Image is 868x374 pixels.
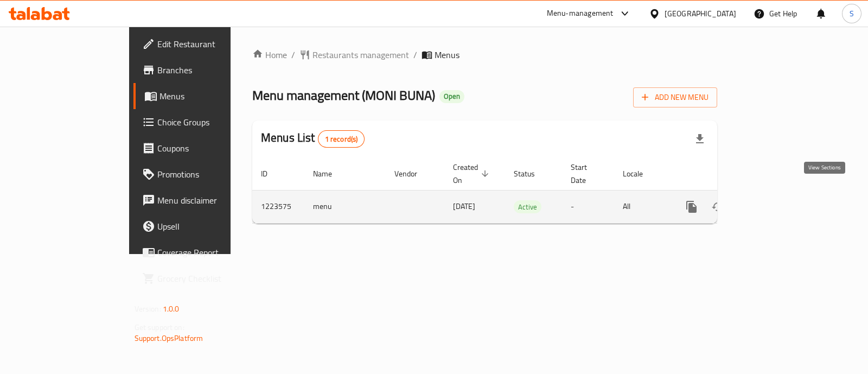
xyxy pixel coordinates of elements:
span: Created On [453,161,492,187]
a: Restaurants management [299,48,409,61]
div: Active [514,200,541,213]
span: Promotions [157,168,265,181]
span: ID [261,167,282,180]
td: - [562,190,614,223]
a: Grocery Checklist [133,265,274,291]
a: Promotions [133,161,274,187]
span: Grocery Checklist [157,272,265,285]
span: Menu management ( MONI BUNA ) [252,83,435,107]
span: Start Date [571,161,601,187]
span: Coverage Report [157,246,265,259]
button: Change Status [705,194,731,220]
span: S [850,8,854,20]
a: Coupons [133,135,274,161]
span: Status [514,167,549,180]
div: Menu-management [547,7,614,20]
div: Open [439,90,464,103]
a: Choice Groups [133,109,274,135]
table: enhanced table [252,157,792,224]
a: Edit Restaurant [133,31,274,57]
a: Support.OpsPlatform [135,331,203,345]
span: [DATE] [453,199,475,213]
nav: breadcrumb [252,48,717,61]
span: Choice Groups [157,116,265,129]
span: Menu disclaimer [157,194,265,207]
div: Total records count [318,130,365,148]
td: All [614,190,670,223]
span: Open [439,92,464,101]
span: Add New Menu [642,91,709,104]
span: Name [313,167,346,180]
span: Coupons [157,142,265,155]
a: Upsell [133,213,274,239]
a: Coverage Report [133,239,274,265]
a: Menu disclaimer [133,187,274,213]
td: 1223575 [252,190,304,223]
span: Locale [623,167,657,180]
td: menu [304,190,386,223]
span: Menus [159,90,265,103]
span: Version: [135,302,161,316]
span: Upsell [157,220,265,233]
a: Branches [133,57,274,83]
span: 1.0.0 [163,302,180,316]
span: Get support on: [135,320,184,334]
span: Vendor [394,167,431,180]
span: Restaurants management [312,48,409,61]
th: Actions [670,157,792,191]
div: [GEOGRAPHIC_DATA] [665,8,736,20]
span: Branches [157,64,265,77]
li: / [291,48,295,61]
button: Add New Menu [633,87,717,107]
li: / [413,48,417,61]
span: Menus [435,48,459,61]
div: Export file [687,126,713,152]
span: 1 record(s) [318,134,365,144]
h2: Menus List [261,130,365,148]
span: Active [514,201,541,213]
button: more [679,194,705,220]
span: Edit Restaurant [157,37,265,50]
a: Menus [133,83,274,109]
